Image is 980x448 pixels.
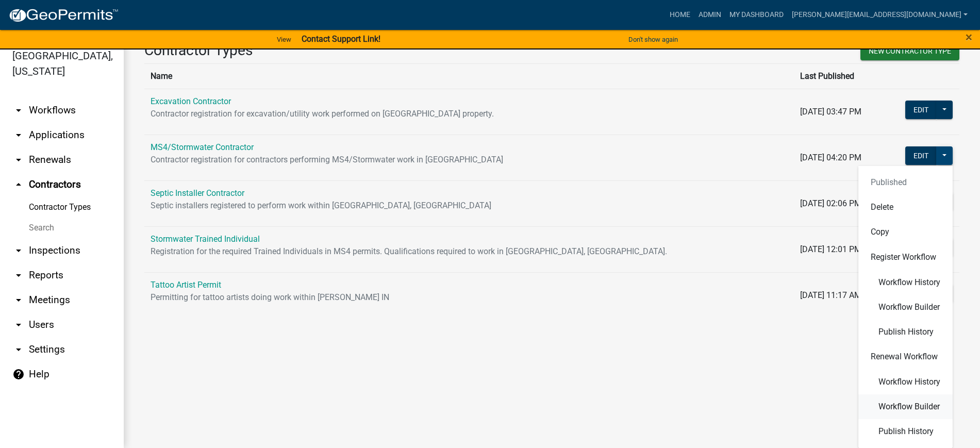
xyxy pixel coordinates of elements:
i: arrow_drop_down [12,269,25,281]
button: Copy [858,220,953,244]
p: Registration for the required Trained Individuals in MS4 permits. Qualifications required to work... [151,245,788,258]
div: Renewal Workflow [858,344,953,370]
span: Workflow History [871,278,940,286]
i: arrow_drop_up [12,178,25,191]
span: Publish History [878,327,934,336]
span: Workflow History [878,378,940,386]
a: Excavation Contractor [151,96,231,106]
i: help [12,368,25,380]
p: Contractor registration for contractors performing MS4/Stormwater work in [GEOGRAPHIC_DATA] [151,154,788,166]
button: Workflow History [858,370,953,394]
th: Name [144,63,794,89]
i: arrow_drop_down [12,343,25,356]
button: Don't show again [624,31,682,48]
i: arrow_drop_down [12,154,25,166]
th: Last Published [794,63,885,89]
button: Workflow History [858,270,953,294]
button: New Contractor Type [860,42,959,60]
i: arrow_drop_down [12,244,25,257]
a: MS4/Stormwater Contractor [151,142,254,152]
span: Publish History [878,427,934,436]
span: [DATE] 12:01 PM [800,244,861,254]
a: Tattoo Artist Permit [151,280,221,290]
span: [DATE] 03:47 PM [800,107,861,117]
span: Workflow Builder [878,303,940,311]
span: [DATE] 11:17 AM [800,290,861,300]
span: [DATE] 04:20 PM [800,153,861,162]
button: Close [966,31,972,43]
i: arrow_drop_down [12,294,25,306]
span: Workflow Builder [878,403,940,411]
div: Register Workflow [858,244,953,270]
a: View [273,31,295,48]
a: [PERSON_NAME][EMAIL_ADDRESS][DOMAIN_NAME] [788,5,972,25]
button: Publish History [858,319,953,344]
button: Workflow Builder [858,394,953,419]
i: arrow_drop_down [12,104,25,117]
p: Contractor registration for excavation/utility work performed on [GEOGRAPHIC_DATA] property. [151,108,788,120]
a: Septic Installer Contractor [151,188,244,198]
span: × [966,30,972,44]
i: arrow_drop_down [12,319,25,331]
i: arrow_drop_down [12,129,25,141]
span: [DATE] 02:06 PM [800,198,861,208]
button: Publish History [858,419,953,444]
a: Admin [694,5,725,25]
button: Delete [858,195,953,220]
button: Edit [905,101,937,119]
p: Septic installers registered to perform work within [GEOGRAPHIC_DATA], [GEOGRAPHIC_DATA] [151,200,788,212]
button: Workflow Builder [858,294,953,319]
strong: Contact Support Link! [302,34,380,44]
button: Edit [905,146,937,165]
a: Home [666,5,694,25]
a: My Dashboard [725,5,788,25]
p: Permitting for tattoo artists doing work within [PERSON_NAME] IN [151,291,788,304]
a: Stormwater Trained Individual [151,234,260,244]
h3: Contractor Types [144,42,544,59]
